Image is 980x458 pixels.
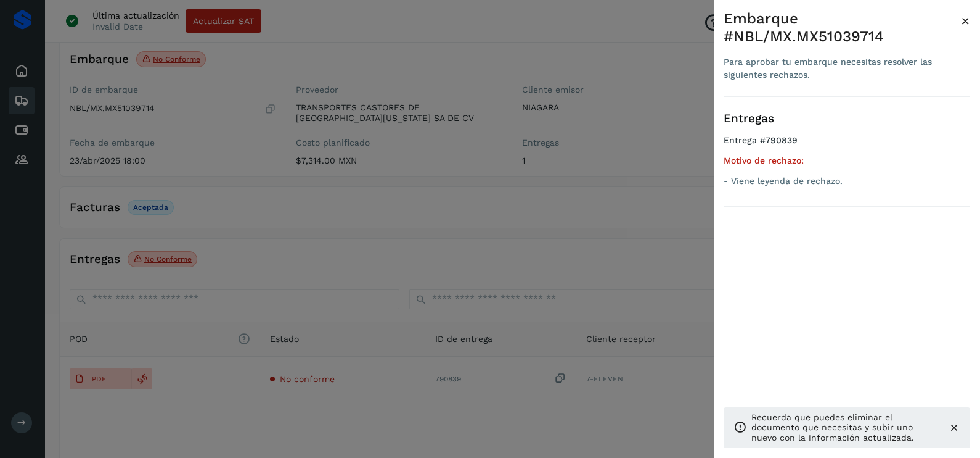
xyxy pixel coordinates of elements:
[724,176,970,186] p: - Viene leyenda de rechazo.
[724,112,970,126] h3: Entregas
[724,56,961,81] div: Para aprobar tu embarque necesitas resolver las siguientes rechazos.
[724,135,970,156] h4: Entrega #790839
[961,10,970,32] button: Close
[724,156,970,166] h5: Motivo de rechazo:
[961,12,970,30] span: ×
[724,10,961,46] div: Embarque #NBL/MX.MX51039714
[751,412,938,443] p: Recuerda que puedes eliminar el documento que necesitas y subir uno nuevo con la información actu...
